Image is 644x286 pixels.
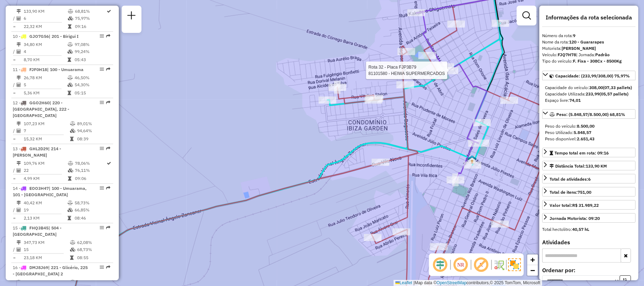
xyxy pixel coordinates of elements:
[23,135,70,142] td: 15,32 KM
[542,45,636,52] div: Motorista:
[13,225,62,237] span: | 504 - [GEOGRAPHIC_DATA]
[603,85,632,90] strong: (07,33 pallets)
[17,201,21,205] i: Distância Total
[68,16,73,21] i: % de utilização da cubagem
[562,46,596,51] strong: [PERSON_NAME]
[70,129,75,133] i: % de utilização da cubagem
[413,280,414,285] span: |
[23,215,67,222] td: 2,13 KM
[68,176,71,181] i: Tempo total em rota
[17,240,21,245] i: Distância Total
[74,215,110,222] td: 08:46
[555,73,630,78] span: Capacidade: (233,99/308,00) 75,97%
[23,239,70,246] td: 347,73 KM
[586,91,599,97] strong: 233,99
[68,91,71,95] i: Tempo total em rota
[17,42,21,47] i: Distância Total
[74,41,110,48] td: 97,08%
[545,97,633,104] div: Espaço livre:
[77,239,110,246] td: 62,08%
[27,0,45,6] span: FJQ7H78
[23,74,67,81] td: 26,78 KM
[75,175,106,182] td: 09:06
[542,52,636,58] div: Veículo:
[68,168,73,173] i: % de utilização da cubagem
[17,49,21,54] i: Total de Atividades
[74,89,110,97] td: 05:15
[577,123,594,129] strong: 8.500,00
[13,81,16,88] td: /
[17,16,21,21] i: Total de Atividades
[23,246,70,253] td: 15
[542,161,636,170] a: Distância Total:133,90 KM
[77,254,110,261] td: 08:55
[545,123,594,129] span: Peso do veículo:
[29,225,48,230] span: FHQ3B45
[23,56,67,63] td: 8,70 KM
[13,146,61,158] span: | 214 - [PERSON_NAME]
[545,129,633,136] div: Peso Utilizado:
[23,167,68,174] td: 22
[23,8,68,15] td: 133,90 KM
[106,186,110,190] em: Rota exportada
[29,34,49,39] span: GJO7G56
[23,206,67,214] td: 19
[452,256,469,273] span: Ocultar NR
[17,129,21,133] i: Total de Atividades
[13,175,16,182] td: =
[542,266,636,274] label: Ordenar por:
[542,226,636,233] div: Total hectolitro:
[68,201,73,205] i: % de utilização do peso
[520,8,534,23] a: Exibir filtros
[550,215,600,222] div: Jornada Motorista: 09:20
[100,265,104,269] em: Opções
[599,91,628,97] strong: (05,57 pallets)
[29,67,47,72] span: FJF0H18
[542,39,636,45] div: Nome da rota:
[13,100,69,118] span: | 220 - [GEOGRAPHIC_DATA], 222 - [GEOGRAPHIC_DATA]
[13,56,16,63] td: =
[17,168,21,173] i: Total de Atividades
[530,266,535,275] span: −
[75,8,106,15] td: 68,81%
[576,52,610,57] span: | Jornada:
[508,258,521,271] img: Exibir/Ocultar setores
[13,246,16,253] td: /
[107,9,111,13] i: Rota otimizada
[68,83,73,87] i: % de utilização da cubagem
[17,247,21,252] i: Total de Atividades
[74,199,110,206] td: 58,73%
[100,226,104,230] em: Opções
[74,206,110,214] td: 66,85%
[23,41,67,48] td: 34,80 KM
[70,240,75,245] i: % de utilização do peso
[573,58,622,64] strong: F. Fixa - 308Cx - 8500Kg
[545,91,633,97] div: Capacidade Utilizada:
[70,122,75,126] i: % de utilização do peso
[17,122,21,126] i: Distância Total
[23,15,68,22] td: 6
[13,127,16,134] td: /
[106,34,110,38] em: Rota exportada
[550,202,599,209] div: Valor total:
[468,155,477,164] img: GUARARAPES
[13,23,16,30] td: =
[106,265,110,269] em: Rota exportada
[578,189,591,195] strong: 751,00
[100,186,104,190] em: Opções
[70,256,74,260] i: Tempo total em rota
[542,33,636,39] div: Número da rota:
[70,137,74,141] i: Tempo total em rota
[394,280,542,286] div: Map data © contributors,© 2025 TomTom, Microsoft
[68,24,71,29] i: Tempo total em rota
[23,160,68,167] td: 109,76 KM
[542,148,636,157] a: Tempo total em rota: 09:16
[70,280,75,284] i: % de utilização do peso
[49,34,79,39] span: | 201 - Birigui I
[68,42,73,47] i: % de utilização do peso
[77,279,110,286] td: 60,44%
[68,76,73,80] i: % de utilização do peso
[595,52,610,57] strong: Padrão
[23,23,68,30] td: 22,32 KM
[558,52,576,57] strong: FJQ7H78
